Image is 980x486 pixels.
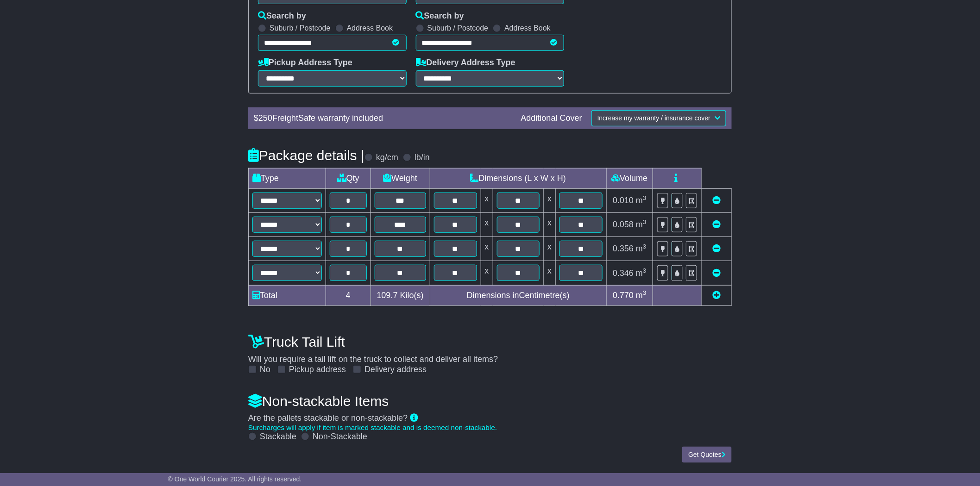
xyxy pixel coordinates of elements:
span: 0.356 [613,244,634,253]
span: 0.058 [613,220,634,229]
a: Remove this item [712,268,721,278]
td: 4 [326,285,371,305]
a: Remove this item [712,196,721,205]
button: Get Quotes [682,447,732,463]
td: x [481,213,493,237]
label: Search by [416,11,464,21]
span: 109.7 [377,291,398,300]
td: Volume [606,168,653,188]
h4: Package details | [248,148,364,163]
label: No [260,365,270,375]
span: m [636,244,647,253]
a: Remove this item [712,220,721,229]
button: Increase my warranty / insurance cover [591,110,726,126]
td: x [481,237,493,261]
span: Are the pallets stackable or non-stackable? [248,413,408,423]
span: 0.346 [613,268,634,278]
label: Suburb / Postcode [270,24,331,32]
label: Non-Stackable [313,432,367,442]
td: x [544,261,556,285]
div: Will you require a tail lift on the truck to collect and deliver all items? [244,330,736,375]
td: x [481,261,493,285]
label: Suburb / Postcode [427,24,489,32]
span: m [636,220,647,229]
a: Remove this item [712,244,721,253]
sup: 3 [643,194,647,201]
h4: Non-stackable Items [248,393,732,409]
sup: 3 [643,218,647,225]
a: Add new item [712,291,721,300]
label: Search by [258,11,306,21]
label: Address Book [504,24,551,32]
td: x [544,237,556,261]
td: Kilo(s) [371,285,430,305]
span: m [636,196,647,205]
div: Surcharges will apply if item is marked stackable and is deemed non-stackable. [248,424,732,432]
span: © One World Courier 2025. All rights reserved. [168,475,302,483]
td: Type [249,168,326,188]
sup: 3 [643,243,647,250]
label: Pickup address [289,365,346,375]
span: m [636,268,647,278]
td: x [544,213,556,237]
label: kg/cm [376,153,398,163]
span: m [636,291,647,300]
sup: 3 [643,289,647,296]
label: Address Book [347,24,393,32]
td: Dimensions (L x W x H) [430,168,606,188]
span: 0.770 [613,291,634,300]
span: 250 [258,113,272,123]
sup: 3 [643,267,647,274]
td: Weight [371,168,430,188]
td: Total [249,285,326,305]
label: Delivery Address Type [416,58,515,68]
span: 0.010 [613,196,634,205]
td: Dimensions in Centimetre(s) [430,285,606,305]
label: Delivery address [364,365,427,375]
div: Additional Cover [516,113,587,124]
td: Qty [326,168,371,188]
td: x [544,188,556,212]
label: lb/in [415,153,430,163]
span: Increase my warranty / insurance cover [597,114,710,122]
label: Pickup Address Type [258,58,352,68]
h4: Truck Tail Lift [248,334,732,349]
td: x [481,188,493,212]
div: $ FreightSafe warranty included [249,113,516,124]
label: Stackable [260,432,296,442]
